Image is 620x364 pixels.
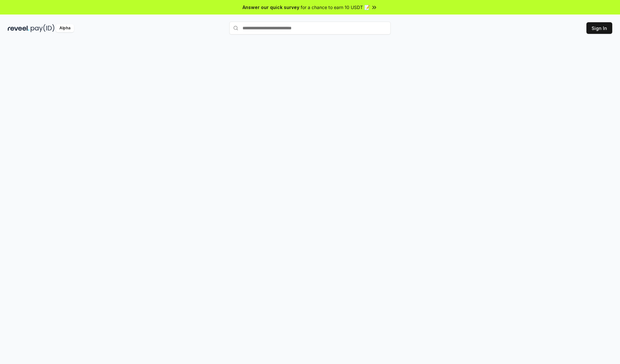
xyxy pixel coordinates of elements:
span: for a chance to earn 10 USDT 📝 [301,4,370,11]
button: Sign In [586,22,612,34]
span: Answer our quick survey [243,4,299,11]
div: Alpha [56,24,74,32]
img: pay_id [31,24,55,32]
img: reveel_dark [8,24,29,32]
